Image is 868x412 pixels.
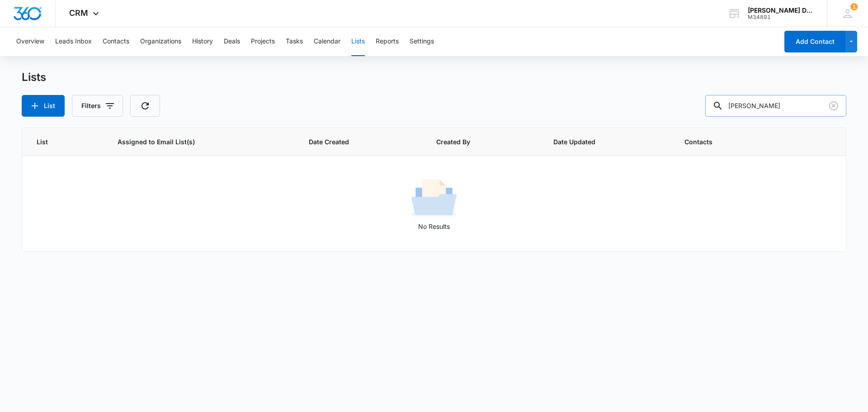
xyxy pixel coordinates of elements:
button: Organizations [140,27,181,56]
span: List [37,137,83,147]
div: account name [748,7,814,14]
button: Lists [351,27,365,56]
button: Clear [826,99,841,113]
p: No Results [23,222,845,231]
button: Settings [410,27,434,56]
button: Overview [16,27,44,56]
button: List [22,95,65,117]
span: Date Updated [553,137,649,147]
button: Tasks [286,27,303,56]
input: Search Lists [705,95,846,117]
span: Contacts [684,137,757,147]
span: CRM [69,8,88,18]
button: Add Contact [784,31,845,52]
h1: Lists [22,71,46,84]
button: Leads Inbox [55,27,92,56]
span: 1 [850,3,858,10]
button: Filters [72,95,123,117]
img: No Results [411,176,457,222]
span: Created By [436,137,519,147]
button: History [192,27,213,56]
button: Reports [376,27,399,56]
span: Date Created [309,137,402,147]
button: Projects [251,27,275,56]
span: Assigned to Email List(s) [118,137,274,147]
button: Calendar [314,27,340,56]
button: Deals [224,27,240,56]
button: Contacts [103,27,129,56]
div: account id [748,14,814,20]
div: notifications count [850,3,858,10]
